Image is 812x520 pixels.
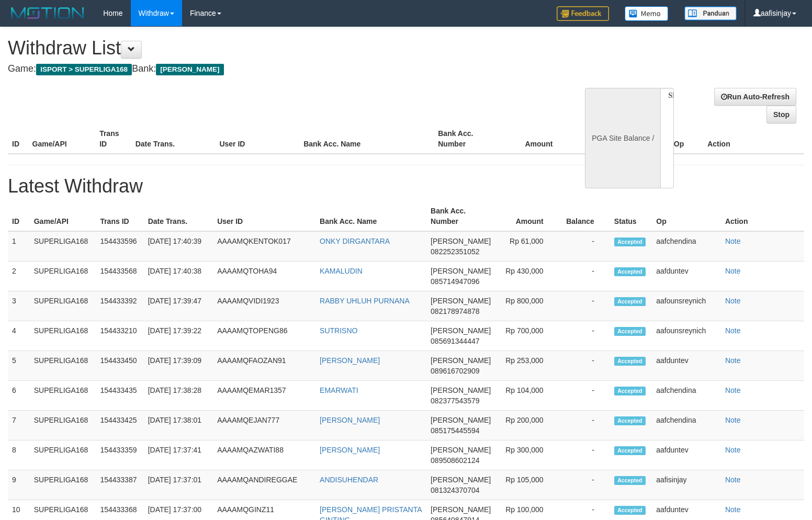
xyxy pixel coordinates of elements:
[499,291,559,321] td: Rp 800,000
[652,351,721,381] td: aafduntev
[499,440,559,470] td: Rp 300,000
[426,201,499,231] th: Bank Acc. Number
[30,201,96,231] th: Game/API
[614,387,646,395] span: Accepted
[320,446,380,454] a: [PERSON_NAME]
[431,237,491,245] span: [PERSON_NAME]
[431,456,479,465] span: 089508602124
[213,291,315,321] td: AAAAMQVIDI1923
[96,291,143,321] td: 154433392
[559,470,610,500] td: -
[714,88,796,106] a: Run Auto-Refresh
[431,356,491,365] span: [PERSON_NAME]
[725,505,741,514] a: Note
[96,262,143,291] td: 154433568
[625,6,669,21] img: Button%20Memo.svg
[559,351,610,381] td: -
[144,201,213,231] th: Date Trans.
[8,381,30,411] td: 6
[144,291,213,321] td: [DATE] 17:39:47
[320,416,380,424] a: [PERSON_NAME]
[725,416,741,424] a: Note
[499,351,559,381] td: Rp 253,000
[614,506,646,515] span: Accepted
[431,476,491,484] span: [PERSON_NAME]
[315,201,426,231] th: Bank Acc. Name
[8,262,30,291] td: 2
[144,321,213,351] td: [DATE] 17:39:22
[8,64,531,74] h4: Game: Bank:
[320,326,357,335] a: SUTRISNO
[144,411,213,440] td: [DATE] 17:38:01
[431,337,479,345] span: 085691344447
[431,277,479,286] span: 085714947096
[725,446,741,454] a: Note
[28,124,96,154] th: Game/API
[614,416,646,425] span: Accepted
[213,351,315,381] td: AAAAMQFAOZAN91
[431,397,479,405] span: 082377543579
[652,262,721,291] td: aafduntev
[652,440,721,470] td: aafduntev
[431,416,491,424] span: [PERSON_NAME]
[431,247,479,256] span: 082252351052
[156,64,223,75] span: [PERSON_NAME]
[36,64,132,75] span: ISPORT > SUPERLIGA168
[431,446,491,454] span: [PERSON_NAME]
[30,381,96,411] td: SUPERLIGA168
[144,351,213,381] td: [DATE] 17:39:09
[652,411,721,440] td: aafchendina
[96,440,143,470] td: 154433359
[8,176,804,197] h1: Latest Withdraw
[499,231,559,262] td: Rp 61,000
[725,297,741,305] a: Note
[320,476,378,484] a: ANDISUHENDAR
[614,297,646,306] span: Accepted
[8,38,531,59] h1: Withdraw List
[568,124,630,154] th: Balance
[8,470,30,500] td: 9
[8,411,30,440] td: 7
[96,411,143,440] td: 154433425
[431,297,491,305] span: [PERSON_NAME]
[30,321,96,351] td: SUPERLIGA168
[614,357,646,366] span: Accepted
[30,440,96,470] td: SUPERLIGA168
[684,6,737,20] img: panduan.png
[213,262,315,291] td: AAAAMQTOHA94
[614,238,646,246] span: Accepted
[559,381,610,411] td: -
[213,201,315,231] th: User ID
[652,291,721,321] td: aafounsreynich
[8,5,87,21] img: MOTION_logo.png
[559,411,610,440] td: -
[431,267,491,275] span: [PERSON_NAME]
[652,470,721,500] td: aafisinjay
[614,327,646,336] span: Accepted
[215,124,299,154] th: User ID
[614,476,646,485] span: Accepted
[559,201,610,231] th: Balance
[299,124,434,154] th: Bank Acc. Name
[431,505,491,514] span: [PERSON_NAME]
[610,201,652,231] th: Status
[96,470,143,500] td: 154433387
[320,356,380,365] a: [PERSON_NAME]
[320,386,358,394] a: EMARWATI
[96,201,143,231] th: Trans ID
[144,381,213,411] td: [DATE] 17:38:28
[721,201,804,231] th: Action
[431,486,479,494] span: 081324370704
[213,440,315,470] td: AAAAMQAZWATI88
[96,381,143,411] td: 154433435
[96,321,143,351] td: 154433210
[559,262,610,291] td: -
[144,262,213,291] td: [DATE] 17:40:38
[320,297,410,305] a: RABBY UHLUH PURNANA
[8,351,30,381] td: 5
[8,231,30,262] td: 1
[95,124,131,154] th: Trans ID
[431,367,479,375] span: 089616702909
[499,201,559,231] th: Amount
[725,386,741,394] a: Note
